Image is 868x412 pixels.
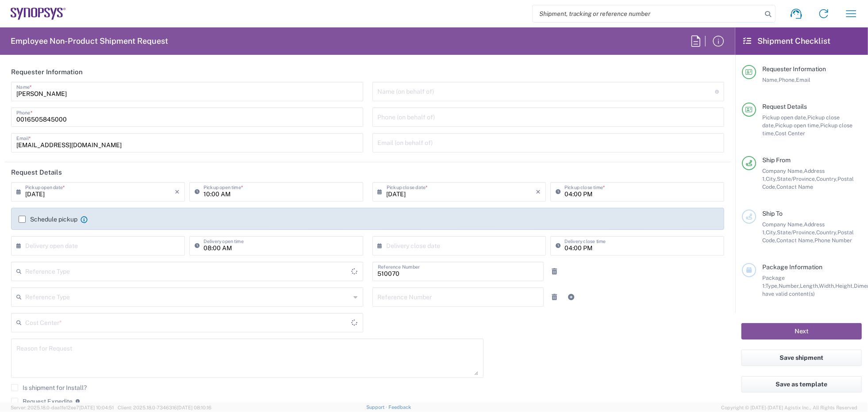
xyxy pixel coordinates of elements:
a: Remove Reference [548,265,561,278]
span: Company Name, [762,221,804,228]
span: [DATE] 10:04:51 [79,405,114,410]
span: Height, [835,282,854,289]
span: Request Details [762,103,807,110]
h2: Requester Information [11,68,83,76]
span: Length, [800,282,819,289]
span: City, [766,229,777,236]
span: Country, [816,175,837,182]
span: Email [796,76,810,83]
span: Client: 2025.18.0-7346316 [118,405,211,410]
h2: Request Details [11,168,62,177]
span: Ship From [762,156,791,164]
span: Pickup open time, [775,122,820,129]
span: [DATE] 08:10:16 [177,405,211,410]
span: Cost Center [775,130,805,137]
span: State/Province, [777,229,816,236]
button: Save shipment [741,350,862,366]
h2: Shipment Checklist [743,36,830,46]
span: Phone Number [814,237,852,244]
button: Save as template [741,376,862,393]
span: Requester Information [762,65,826,72]
span: City, [766,175,777,182]
a: Remove Reference [548,291,561,303]
a: Feedback [388,404,411,410]
h2: Employee Non-Product Shipment Request [11,36,168,46]
label: Request Expedite [11,398,73,405]
span: Name, [762,76,779,83]
label: Is shipment for Install? [11,384,87,391]
span: Company Name, [762,168,804,174]
i: × [175,185,180,199]
span: Contact Name, [776,237,814,244]
a: Add Reference [565,291,577,303]
span: Type, [765,282,779,289]
input: Shipment, tracking or reference number [533,5,762,22]
span: Package 1: [762,275,785,289]
i: × [536,185,541,199]
button: Next [741,323,862,340]
span: Country, [816,229,837,236]
span: Copyright © [DATE]-[DATE] Agistix Inc., All Rights Reserved [721,404,857,412]
span: State/Province, [777,175,816,182]
span: Server: 2025.18.0-daa1fe12ee7 [11,405,114,410]
span: Phone, [779,76,796,83]
label: Schedule pickup [19,216,77,223]
span: Width, [819,282,835,289]
span: Package Information [762,263,822,271]
span: Ship To [762,210,783,217]
span: Contact Name [776,183,813,190]
span: Number, [779,282,800,289]
span: Pickup open date, [762,114,807,121]
a: Support [366,404,388,410]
